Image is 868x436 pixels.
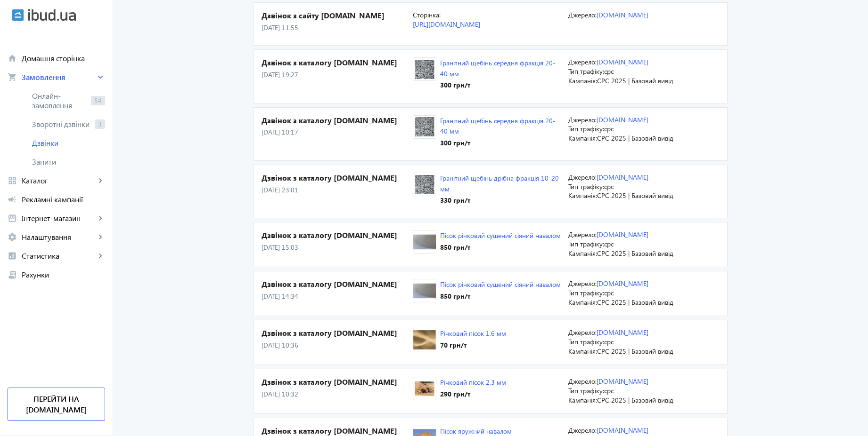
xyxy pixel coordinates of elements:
img: ibud_text.svg [28,9,76,21]
span: Кампанія: [568,249,597,258]
span: CPC 2025 | Базовий вивід [597,298,673,307]
h4: Дзвінок з каталогу [DOMAIN_NAME] [262,279,413,289]
p: Сторінка: [413,10,561,20]
span: Кампанія: [568,191,597,200]
mat-icon: keyboard_arrow_right [96,232,105,242]
span: 3 [95,119,105,129]
mat-icon: settings [8,232,17,242]
h4: Дзвінок з каталогу [DOMAIN_NAME] [262,57,413,68]
a: [DOMAIN_NAME] [597,426,648,435]
span: CPC 2025 | Базовий вивід [597,76,673,85]
mat-icon: shopping_cart [8,72,17,82]
span: Тип трафіку: [568,239,604,248]
mat-icon: receipt_long [8,270,17,279]
p: [DATE] 23:01 [262,185,413,195]
span: cpc [604,288,614,297]
span: Джерело: [568,115,597,124]
div: 850 грн /т [440,292,561,301]
div: 330 грн /т [440,196,561,205]
span: Тип трафіку: [568,337,604,346]
p: [DATE] 10:36 [262,341,413,350]
a: Пісок річковий сушений сіяний навалом [440,280,561,289]
span: Тип трафіку: [568,288,604,297]
span: Джерело: [568,279,597,288]
mat-icon: keyboard_arrow_right [96,251,105,261]
h4: Дзвінок з каталогу [DOMAIN_NAME] [262,328,413,338]
a: [DOMAIN_NAME] [597,230,648,239]
a: Пісок яружний навалом [440,427,512,436]
mat-icon: keyboard_arrow_right [96,214,105,223]
img: 5a214859823445627-59edb8997b9df3385-594a24fdecef87262-594a22a2b36b32850-5902ec4daba949395-5902eb3... [413,175,436,194]
span: Кампанія: [568,298,597,307]
span: 54 [91,96,105,105]
h4: Дзвінок з каталогу [DOMAIN_NAME] [262,426,413,436]
div: 850 грн /т [440,243,561,252]
a: Гранітний щебінь середня фракція 20-40 мм [440,116,556,135]
span: Тип трафіку: [568,67,604,76]
h4: Дзвінок з каталогу [DOMAIN_NAME] [262,230,413,240]
span: Рахунки [22,270,105,279]
a: Пісок річковий сушений сіяний навалом [440,231,561,240]
h4: Дзвінок з каталогу [DOMAIN_NAME] [262,377,413,387]
p: [DATE] 19:27 [262,70,413,79]
img: 5a21485aae15e7456-59edb89a7f5978886-594a24ff4e1526784-594a22a2753238359-5902ec4b8260f7253-5902eb3... [413,117,436,136]
span: CPC 2025 | Базовий вивід [597,191,673,200]
h4: Дзвінок з сайту [DOMAIN_NAME] [262,10,413,21]
mat-icon: storefront [8,214,17,223]
span: cpc [604,239,614,248]
span: CPC 2025 | Базовий вивід [597,347,673,356]
mat-icon: campaign [8,195,17,204]
span: CPC 2025 | Базовий вивід [597,396,673,404]
span: Джерело: [568,230,597,239]
div: 70 грн /т [440,341,506,350]
span: cpc [604,124,614,133]
span: cpc [604,67,614,76]
a: Гранітний щебінь середня фракція 20-40 мм [440,58,556,78]
a: Перейти на [DOMAIN_NAME] [8,388,105,421]
a: Річковий пісок 1,6 мм [440,329,506,338]
span: Тип трафіку: [568,124,604,133]
p: [DATE] 14:34 [262,292,413,301]
a: [DOMAIN_NAME] [597,173,648,182]
span: Джерело: [568,377,597,386]
div: 290 грн /т [440,389,506,399]
span: Джерело: [568,328,597,337]
mat-icon: keyboard_arrow_right [96,176,105,185]
span: Замовлення [22,72,96,82]
a: [DOMAIN_NAME] [597,377,648,386]
span: Тип трафіку: [568,182,604,191]
span: Рекламні кампанії [22,195,105,204]
span: Дзвінки [32,138,105,148]
a: [DOMAIN_NAME] [597,57,648,66]
span: Налаштування [22,232,96,242]
a: Річковий пісок 2,3 мм [440,378,506,387]
span: CPC 2025 | Базовий вивід [597,134,673,143]
img: 5a3d3fd03e15b3971-smelis2.jpg [413,281,436,301]
mat-icon: home [8,54,17,63]
span: Інтернет-магазин [22,214,96,223]
div: 300 грн /т [440,80,561,90]
span: Домашня сторінка [22,54,105,63]
span: Тип трафіку: [568,386,604,395]
div: 300 грн /т [440,138,561,148]
a: [DOMAIN_NAME] [597,279,648,288]
p: [DATE] 11:55 [262,23,413,32]
span: Кампанія: [568,76,597,85]
span: Статистика [22,251,96,261]
span: Джерело: [568,57,597,66]
a: [DOMAIN_NAME] [597,10,648,19]
img: ibud.svg [12,9,24,21]
span: Каталог [22,176,96,185]
h4: Дзвінок з каталогу [DOMAIN_NAME] [262,115,413,126]
span: CPC 2025 | Базовий вивід [597,249,673,258]
img: 5a21485aae15e7456-59edb89a7f5978886-594a24ff4e1526784-594a22a2753238359-5902ec4b8260f7253-5902eb3... [413,60,436,79]
a: [URL][DOMAIN_NAME] [413,20,480,29]
span: Джерело: [568,426,597,435]
span: Зворотні дзвінки [32,119,91,129]
p: [DATE] 10:32 [262,389,413,399]
span: cpc [604,386,614,395]
span: Онлайн-замовлення [32,91,87,110]
h4: Дзвінок з каталогу [DOMAIN_NAME] [262,173,413,183]
span: Джерело: [568,173,597,182]
span: Запити [32,157,105,166]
